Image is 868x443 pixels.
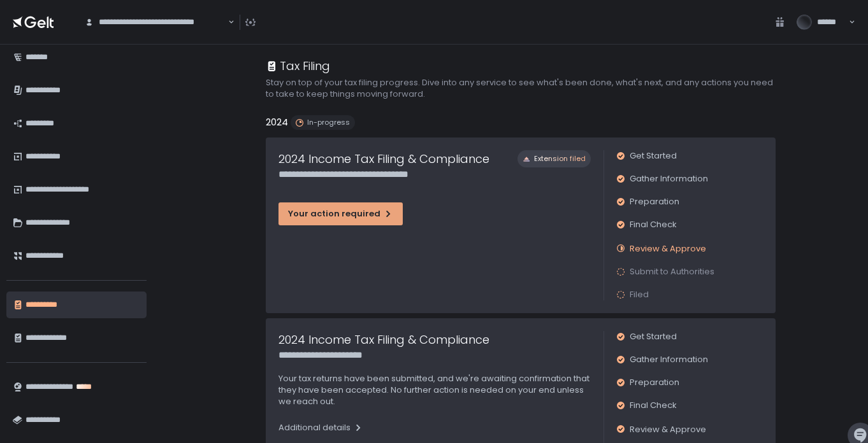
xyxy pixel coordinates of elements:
input: Search for option [226,16,227,29]
div: Tax Filing [266,57,330,74]
div: Your action required [288,208,393,220]
span: Review & Approve [630,243,706,255]
span: Review & Approve [630,423,706,435]
span: Extension filed [534,154,586,164]
span: Gather Information [630,354,708,365]
span: Submit to Authorities [630,266,714,278]
span: In-progress [307,118,350,127]
span: Get Started [630,331,677,342]
div: Additional details [278,422,363,433]
h1: 2024 Income Tax Filing & Compliance [278,150,489,167]
h2: Stay on top of your tax filing progress. Dive into any service to see what's been done, what's ne... [266,77,776,100]
span: Preparation [630,377,679,388]
span: Final Check [630,400,677,411]
span: Final Check [630,219,677,230]
button: Your action required [278,202,403,225]
span: Filed [630,289,649,300]
span: Get Started [630,150,677,162]
h2: 2024 [266,115,288,130]
span: Preparation [630,196,679,207]
h1: 2024 Income Tax Filing & Compliance [278,331,489,348]
p: Your tax returns have been submitted, and we're awaiting confirmation that they have been accepte... [278,373,591,407]
button: Additional details [278,418,363,438]
span: Gather Information [630,173,708,185]
div: Search for option [76,8,235,36]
